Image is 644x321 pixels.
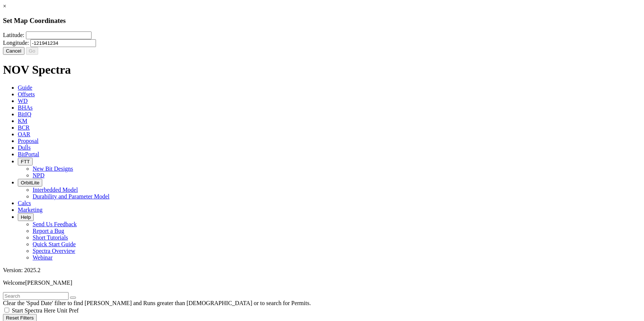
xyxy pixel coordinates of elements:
span: WD [18,98,28,104]
label: Longitude: [3,40,29,46]
h3: Set Map Coordinates [3,17,641,25]
a: Short Tutorials [33,234,68,241]
button: Cancel [3,47,24,55]
span: BHAs [18,104,33,111]
span: Guide [18,84,32,91]
label: Latitude: [3,32,24,38]
a: × [3,3,6,9]
span: FTT [21,159,30,164]
span: BitPortal [18,151,39,157]
a: Webinar [33,254,53,261]
span: BitIQ [18,111,31,117]
p: Welcome [3,280,641,286]
a: Spectra Overview [33,248,75,254]
h1: NOV Spectra [3,63,641,77]
a: NPD [33,172,44,178]
a: Quick Start Guide [33,241,76,247]
a: Report a Bug [33,228,64,234]
span: [PERSON_NAME] [25,280,72,286]
span: Clear the 'Spud Date' filter to find [PERSON_NAME] and Runs greater than [DEMOGRAPHIC_DATA] or to... [3,300,311,306]
button: Go [26,47,39,55]
a: New Bit Designs [33,165,73,172]
a: Send Us Feedback [33,221,77,227]
span: Calcs [18,200,31,206]
span: Offsets [18,91,35,97]
span: Dulls [18,144,31,151]
input: Search [3,292,69,300]
span: BCR [18,124,30,131]
a: Interbedded Model [33,187,78,193]
span: OAR [18,131,30,137]
span: OrbitLite [21,180,39,185]
span: KM [18,118,27,124]
span: Marketing [18,207,43,213]
span: Unit Pref [57,307,79,314]
span: Proposal [18,138,39,144]
span: Help [21,214,31,220]
a: Durability and Parameter Model [33,193,110,200]
div: Version: 2025.2 [3,267,641,274]
span: Start Spectra Here [12,307,55,314]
